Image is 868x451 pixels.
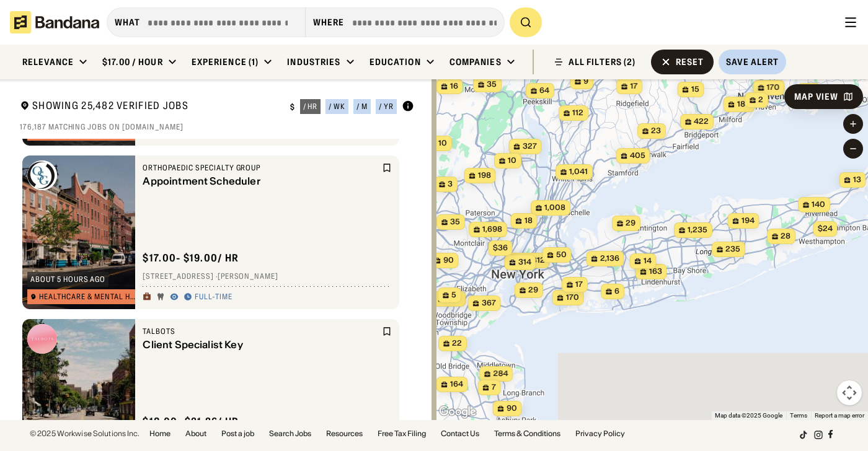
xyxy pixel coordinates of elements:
[356,103,368,110] div: / m
[478,170,491,181] span: 198
[528,285,538,296] span: 29
[438,138,447,149] span: 10
[572,108,583,118] span: 112
[790,412,807,419] a: Terms (opens in new tab)
[583,76,588,87] span: 9
[815,412,864,419] a: Report a map error
[450,217,460,227] span: 35
[544,203,565,213] span: 1,008
[449,56,502,68] div: Companies
[487,79,497,90] span: 35
[143,339,379,351] div: Client Specialist Key
[767,82,780,93] span: 170
[329,103,345,110] div: / wk
[539,85,549,96] span: 64
[837,380,862,405] button: Map camera controls
[569,167,588,177] span: 1,041
[737,99,750,110] span: 184
[494,430,560,437] a: Terms & Conditions
[20,122,414,132] div: 176,187 matching jobs on [DOMAIN_NAME]
[715,412,782,419] span: Map data ©2025 Google
[22,56,74,68] div: Relevance
[575,279,583,290] span: 17
[448,179,453,190] span: 3
[443,255,454,266] span: 90
[688,225,707,235] span: 1,235
[492,382,496,393] span: 7
[370,56,421,68] div: Education
[507,403,517,414] span: 90
[441,430,479,437] a: Contact Us
[482,298,496,309] span: 367
[482,224,502,235] span: 1,698
[378,430,426,437] a: Free Tax Filing
[781,231,790,242] span: 28
[143,252,239,265] div: $ 17.00 - $19.00 / hr
[192,56,259,68] div: Experience (1)
[493,243,508,252] span: $36
[600,253,619,264] span: 2,136
[27,324,57,354] img: Talbots logo
[691,84,699,95] span: 15
[644,256,652,266] span: 14
[143,272,392,282] div: [STREET_ADDRESS] · [PERSON_NAME]
[102,56,163,68] div: $17.00 / hour
[379,103,394,110] div: / yr
[313,17,345,28] div: Where
[287,56,340,68] div: Industries
[575,430,625,437] a: Privacy Policy
[30,276,105,283] div: about 5 hours ago
[818,224,833,233] span: $24
[450,379,463,390] span: 164
[742,216,755,226] span: 194
[523,141,537,152] span: 327
[676,58,704,66] div: Reset
[290,102,295,112] div: $
[651,126,661,136] span: 23
[556,250,567,260] span: 50
[566,292,579,303] span: 170
[149,430,170,437] a: Home
[493,369,508,379] span: 284
[649,266,662,277] span: 163
[195,292,232,302] div: Full-time
[853,175,861,185] span: 13
[569,58,636,66] div: ALL FILTERS (2)
[508,155,516,166] span: 10
[451,290,456,300] span: 5
[437,404,478,420] img: Google
[812,199,825,210] span: 140
[630,151,645,161] span: 405
[626,218,635,229] span: 29
[10,11,99,33] img: Bandana logotype
[39,293,137,300] div: Healthcare & Mental Health
[450,81,458,92] span: 16
[794,92,838,101] div: Map View
[525,216,533,226] span: 18
[185,430,206,437] a: About
[437,404,478,420] a: Open this area in Google Maps (opens a new window)
[221,430,254,437] a: Post a job
[115,17,140,28] div: what
[30,430,139,437] div: © 2025 Workwise Solutions Inc.
[269,430,311,437] a: Search Jobs
[326,430,363,437] a: Resources
[20,139,414,420] div: grid
[614,286,619,297] span: 6
[452,338,462,349] span: 22
[518,257,531,268] span: 314
[143,163,379,173] div: Orthopaedic Specialty Group
[694,116,709,127] span: 422
[143,175,379,187] div: Appointment Scheduler
[27,160,57,190] img: Orthopaedic Specialty Group logo
[758,95,763,105] span: 2
[20,99,280,115] div: Showing 25,482 Verified Jobs
[303,103,318,110] div: / hr
[726,56,779,68] div: Save Alert
[630,81,637,92] span: 17
[725,244,740,255] span: 235
[143,326,379,336] div: Talbots
[143,415,239,428] div: $ 18.00 - $21.26 / hr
